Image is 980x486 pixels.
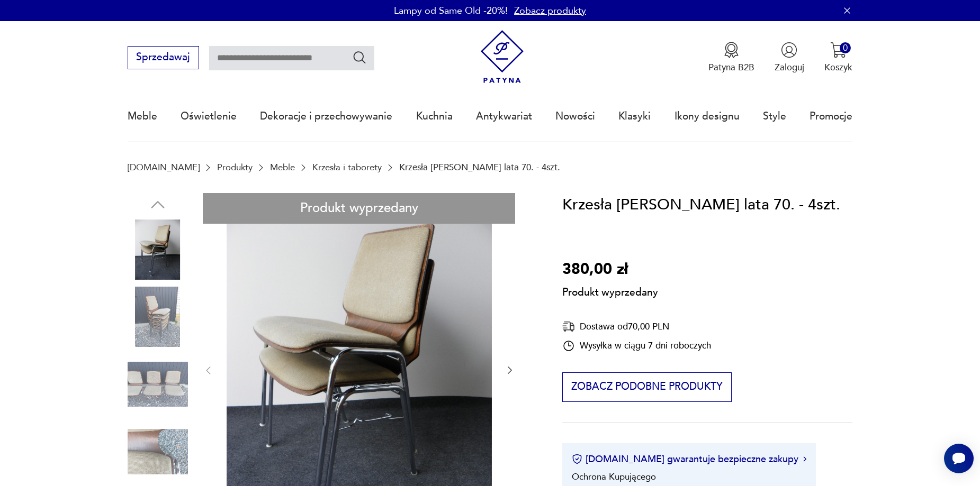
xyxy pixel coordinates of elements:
[810,92,852,141] a: Promocje
[270,162,295,172] a: Meble
[572,454,582,464] img: Ikona certyfikatu
[708,42,754,74] a: Ikona medaluPatyna B2B
[830,42,847,58] img: Ikona koszyka
[562,320,575,333] img: Ikona dostawy
[260,92,392,141] a: Dekoracje i przechowywanie
[562,258,658,282] p: 380,00 zł
[555,92,595,141] a: Nowości
[128,46,199,69] button: Sprzedawaj
[476,92,532,141] a: Antykwariat
[572,471,656,483] li: Ochrona Kupującego
[394,4,508,17] p: Lampy od Same Old -20%!
[475,30,529,84] img: Patyna - sklep z meblami i dekoracjami vintage
[128,54,199,62] a: Sprzedawaj
[514,4,586,17] a: Zobacz produkty
[781,42,797,58] img: Ikonka użytkownika
[618,92,651,141] a: Klasyki
[399,162,560,172] p: Krzesła [PERSON_NAME] lata 70. - 4szt.
[562,372,731,402] button: Zobacz podobne produkty
[416,92,453,141] a: Kuchnia
[675,92,740,141] a: Ikony designu
[562,320,711,333] div: Dostawa od 70,00 PLN
[562,282,658,300] p: Produkt wyprzedany
[352,50,367,65] button: Szukaj
[128,92,157,141] a: Meble
[944,444,974,473] iframe: Smartsupp widget button
[562,340,711,352] div: Wysyłka w ciągu 7 dni roboczych
[824,42,852,74] button: 0Koszyk
[803,456,806,462] img: Ikona strzałki w prawo
[824,61,852,74] p: Koszyk
[840,42,851,53] div: 0
[312,162,382,172] a: Krzesła i taborety
[562,193,840,217] h1: Krzesła [PERSON_NAME] lata 70. - 4szt.
[763,92,786,141] a: Style
[217,162,253,172] a: Produkty
[128,162,200,172] a: [DOMAIN_NAME]
[775,61,804,74] p: Zaloguj
[572,453,806,466] button: [DOMAIN_NAME] gwarantuje bezpieczne zakupy
[708,61,754,74] p: Patyna B2B
[181,92,237,141] a: Oświetlenie
[708,42,754,74] button: Patyna B2B
[723,42,740,58] img: Ikona medalu
[775,42,804,74] button: Zaloguj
